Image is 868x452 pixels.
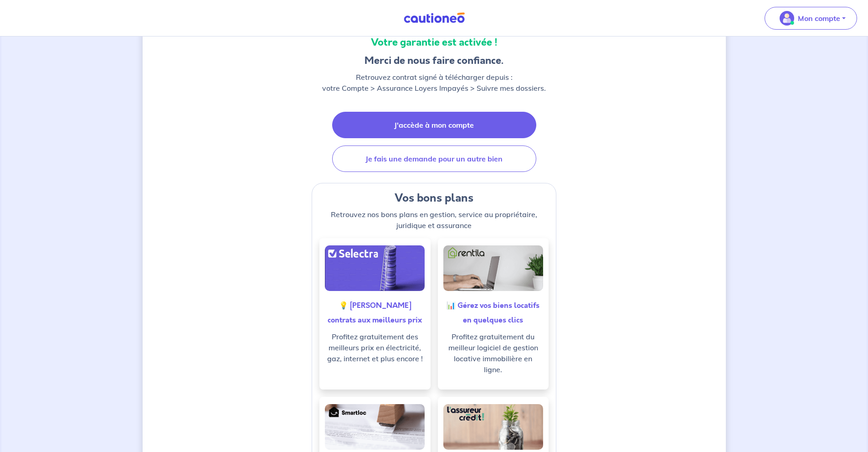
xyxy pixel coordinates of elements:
h4: Vos bons plans [319,191,549,205]
p: Profitez gratuitement des meilleurs prix en électricité, gaz, internet et plus encore ! [327,331,423,364]
img: Cautioneo [400,12,468,24]
h3: Merci de nous faire confiance. [322,53,546,68]
p: Mon compte [798,13,840,24]
img: good-deals-agil.alt [443,404,543,450]
img: good-deals-rentila.alt [443,245,543,291]
button: illu_account_valid_menu.svgMon compte [765,7,857,30]
img: good-deals-selectra.alt [325,245,425,291]
img: illu_account_valid_menu.svg [780,11,794,26]
h5: 📊 Gérez vos biens locatifs en quelques clics [445,298,542,327]
p: Profitez gratuitement du meilleur logiciel de gestion locative immobilière en ligne. [445,331,542,375]
img: good-deals-smartloc.alt [325,404,425,450]
p: Retrouvez contrat signé à télécharger depuis : votre Compte > Assurance Loyers Impayés > Suivre m... [322,72,546,94]
h5: 💡 [PERSON_NAME] contrats aux meilleurs prix [327,298,423,327]
strong: Votre garantie est activée ! [371,35,498,49]
p: Retrouvez nos bons plans en gestion, service au propriétaire, juridique et assurance [319,209,549,231]
a: J'accède à mon compte [332,112,536,138]
a: Je fais une demande pour un autre bien [332,145,536,172]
